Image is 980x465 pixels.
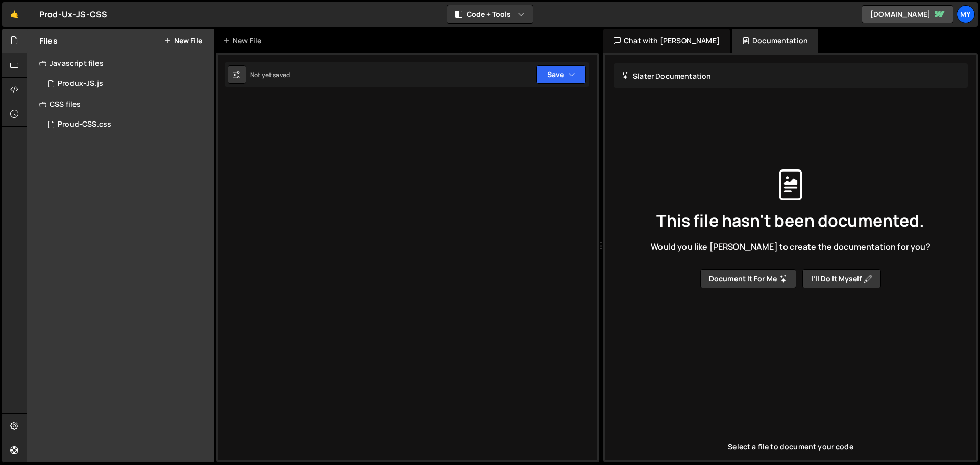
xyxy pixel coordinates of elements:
[651,241,930,252] span: Would you like [PERSON_NAME] to create the documentation for you?
[732,29,818,53] div: Documentation
[27,94,214,114] div: CSS files
[2,2,27,27] a: 🤙
[164,37,202,45] button: New File
[622,71,711,81] h2: Slater Documentation
[447,5,533,23] button: Code + Tools
[957,5,975,23] a: My
[250,70,290,79] div: Not yet saved
[223,36,265,46] div: New File
[39,74,214,94] div: 16894/46223.js
[656,212,924,229] span: This file hasn't been documented.
[58,79,103,88] div: Produx-JS.js
[39,8,107,20] div: Prod-Ux-JS-CSS
[536,65,586,84] button: Save
[58,120,111,129] div: Proud-CSS.css
[39,35,58,46] h2: Files
[700,269,796,288] button: Document it for me
[802,269,881,288] button: I’ll do it myself
[27,53,214,74] div: Javascript files
[603,29,730,53] div: Chat with [PERSON_NAME]
[39,114,214,135] div: 16894/46224.css
[862,5,953,23] a: [DOMAIN_NAME]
